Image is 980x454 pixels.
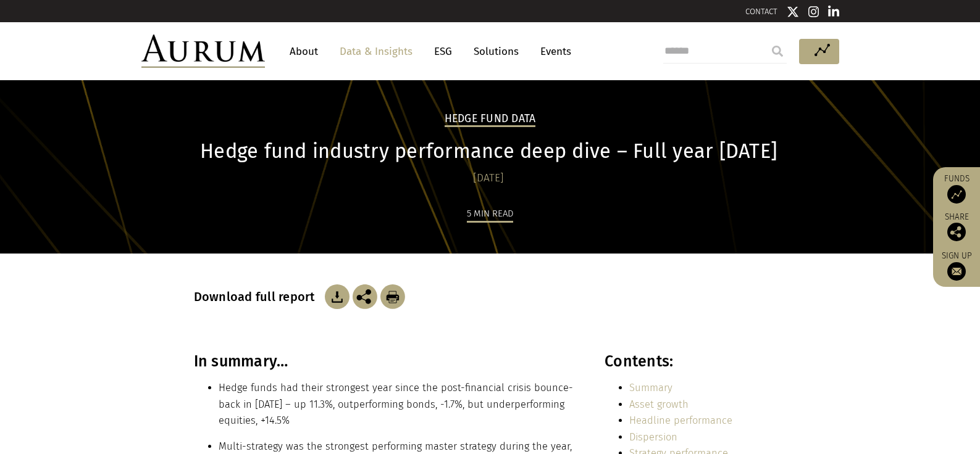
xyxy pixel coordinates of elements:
a: Summary [629,382,672,394]
a: CONTACT [745,7,777,16]
div: [DATE] [194,170,784,187]
img: Aurum [141,35,265,68]
a: Dispersion [629,431,677,443]
img: Twitter icon [787,6,799,18]
li: Hedge funds had their strongest year since the post-financial crisis bounce-back in [DATE] – up 1... [219,380,578,429]
img: Sign up to our newsletter [947,262,966,281]
a: Sign up [939,250,974,281]
a: Headline performance [629,415,732,426]
img: Share this post [353,284,377,309]
h2: Hedge Fund Data [445,112,536,127]
h3: Contents: [605,352,783,371]
img: Access Funds [947,185,966,204]
h3: In summary… [194,352,578,371]
a: About [283,40,324,63]
img: Download Article [380,284,405,309]
a: Data & Insights [333,40,419,63]
h3: Download full report [194,289,322,304]
div: 5 min read [467,206,513,223]
a: Funds [939,173,974,204]
a: Events [534,40,571,63]
img: Linkedin icon [828,6,839,18]
a: ESG [428,40,458,63]
a: Asset growth [629,398,689,410]
div: Share [939,213,974,241]
h1: Hedge fund industry performance deep dive – Full year [DATE] [194,139,784,163]
input: Submit [765,39,790,64]
img: Share this post [947,223,966,241]
img: Download Article [325,284,350,309]
a: Solutions [467,40,525,63]
img: Instagram icon [808,6,819,18]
